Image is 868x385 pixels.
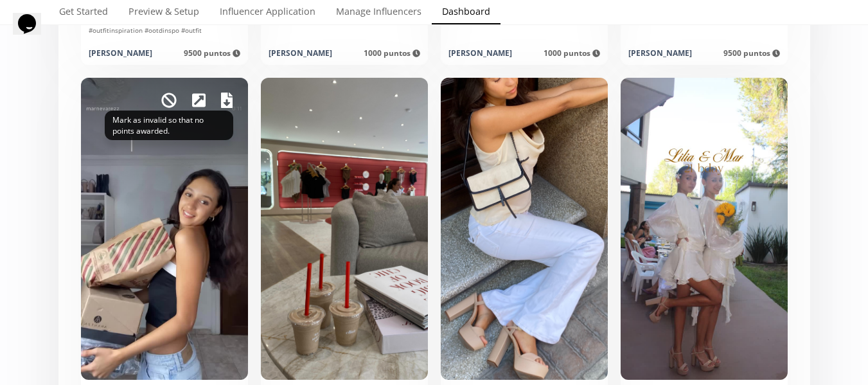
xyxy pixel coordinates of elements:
span: 9500 puntos [184,48,240,58]
div: [PERSON_NAME] [269,48,332,58]
div: [PERSON_NAME] [628,48,692,58]
span: 1000 puntos [364,48,420,58]
div: [PERSON_NAME] [448,48,512,58]
div: [PERSON_NAME] [89,48,152,58]
span: 1000 puntos [544,48,600,58]
span: 9500 puntos [723,48,780,58]
iframe: chat widget [13,13,54,51]
div: Mark as invalid so that no points awarded. [105,111,233,140]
